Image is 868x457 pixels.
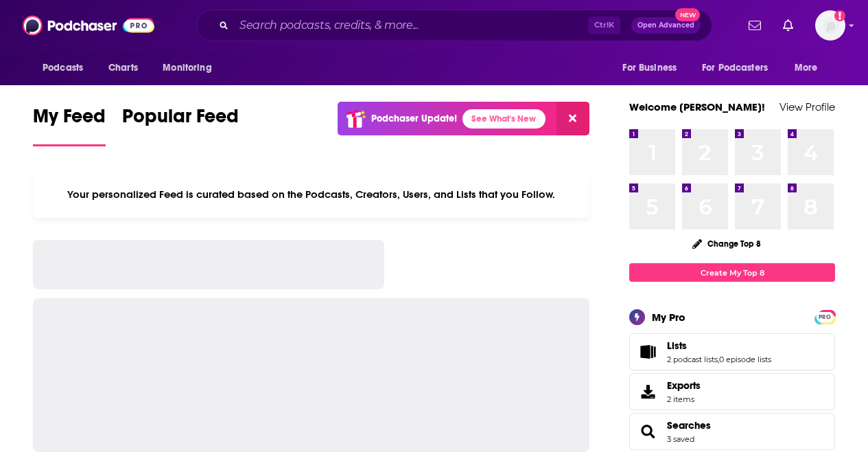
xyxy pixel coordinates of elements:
span: For Business [622,58,677,78]
div: Search podcasts, credits, & more... [196,10,712,41]
a: Lists [667,339,771,352]
a: Searches [634,422,661,441]
span: Popular Feed [122,104,239,136]
button: Change Top 8 [684,235,769,252]
span: Open Advanced [637,22,694,29]
a: See What's New [462,109,546,129]
a: View Profile [779,100,835,113]
span: Searches [629,413,835,450]
button: open menu [153,55,229,81]
span: Podcasts [43,58,83,78]
span: Lists [629,333,835,370]
a: Charts [99,55,146,81]
span: Exports [667,379,701,392]
button: open menu [613,55,694,81]
div: Your personalized Feed is curated based on the Podcasts, Creators, Users, and Lists that you Follow. [33,171,589,218]
input: Search podcasts, credits, & more... [234,14,588,36]
img: Podchaser - Follow, Share and Rate Podcasts [23,12,154,38]
a: Create My Top 8 [629,263,835,282]
span: , [718,355,719,364]
span: Exports [634,382,661,401]
button: Open AdvancedNew [631,17,701,34]
a: Welcome [PERSON_NAME]! [629,100,765,113]
span: My Feed [33,104,106,136]
p: Podchaser Update! [371,113,457,124]
a: 2 podcast lists [667,355,718,364]
button: open menu [785,55,835,81]
button: open menu [693,55,788,81]
a: Searches [667,419,711,432]
button: open menu [33,55,101,81]
button: Show profile menu [815,10,845,41]
span: New [675,8,700,21]
span: Monitoring [163,58,211,78]
a: Exports [629,373,835,410]
a: PRO [817,311,833,322]
a: Lists [634,342,661,361]
a: My Feed [33,104,106,146]
span: More [795,58,818,78]
span: Logged in as BerkMarc [815,10,845,41]
svg: Add a profile image [834,10,845,21]
span: PRO [817,312,833,322]
a: Show notifications dropdown [777,14,799,37]
a: Show notifications dropdown [743,14,766,37]
span: Charts [108,58,138,78]
div: My Pro [652,311,685,324]
span: Ctrl K [588,16,620,34]
a: 3 saved [667,434,694,444]
span: Lists [667,339,687,352]
span: For Podcasters [702,58,768,78]
a: Popular Feed [122,104,239,146]
span: 2 items [667,394,701,404]
a: 0 episode lists [719,355,771,364]
img: User Profile [815,10,845,41]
